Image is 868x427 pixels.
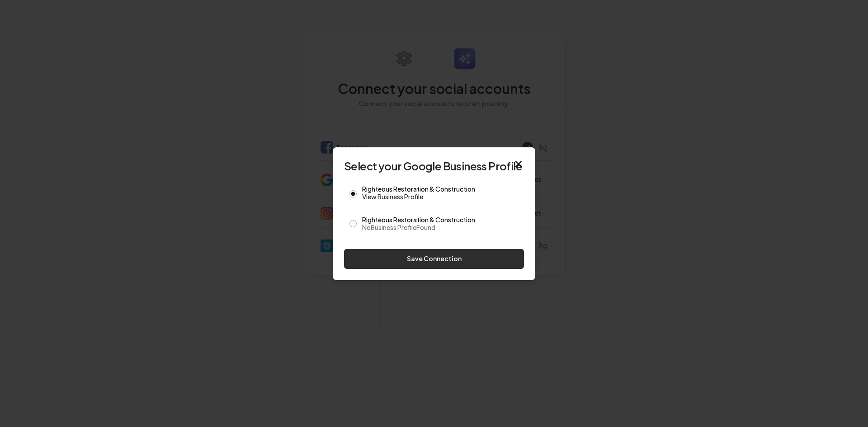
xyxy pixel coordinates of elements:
[362,223,519,232] span: No Business Profile Found
[362,186,519,201] label: Righteous Restoration & Construction
[344,249,524,269] button: Save Connection
[362,216,519,232] label: Righteous Restoration & Construction
[362,192,519,201] a: View Business Profile
[344,159,524,173] h2: Select your Google Business Profile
